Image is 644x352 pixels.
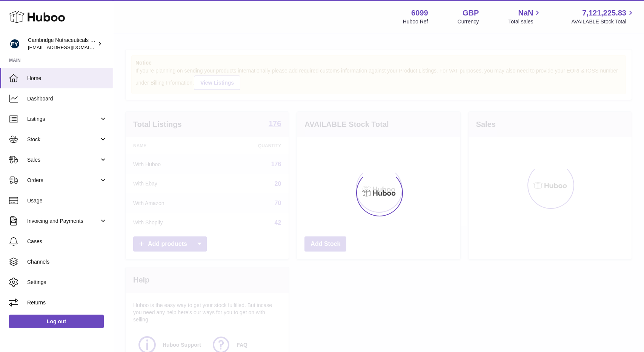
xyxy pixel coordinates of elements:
[27,177,99,184] span: Orders
[28,37,96,51] div: Cambridge Nutraceuticals Ltd
[9,38,20,49] img: huboo@camnutra.com
[463,8,479,18] strong: GBP
[27,75,107,82] span: Home
[27,238,107,245] span: Cases
[508,8,542,25] a: NaN Total sales
[28,44,111,50] span: [EMAIL_ADDRESS][DOMAIN_NAME]
[571,8,635,25] a: 7,121,225.83 AVAILABLE Stock Total
[403,18,428,25] div: Huboo Ref
[411,8,428,18] strong: 6099
[9,315,104,328] a: Log out
[27,95,107,102] span: Dashboard
[27,279,107,286] span: Settings
[27,258,107,266] span: Channels
[27,218,99,225] span: Invoicing and Payments
[458,18,479,25] div: Currency
[27,136,99,143] span: Stock
[582,8,626,18] span: 7,121,225.83
[508,18,542,25] span: Total sales
[27,116,99,123] span: Listings
[518,8,533,18] span: NaN
[27,299,107,306] span: Returns
[27,156,99,164] span: Sales
[27,197,107,204] span: Usage
[571,18,635,25] span: AVAILABLE Stock Total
